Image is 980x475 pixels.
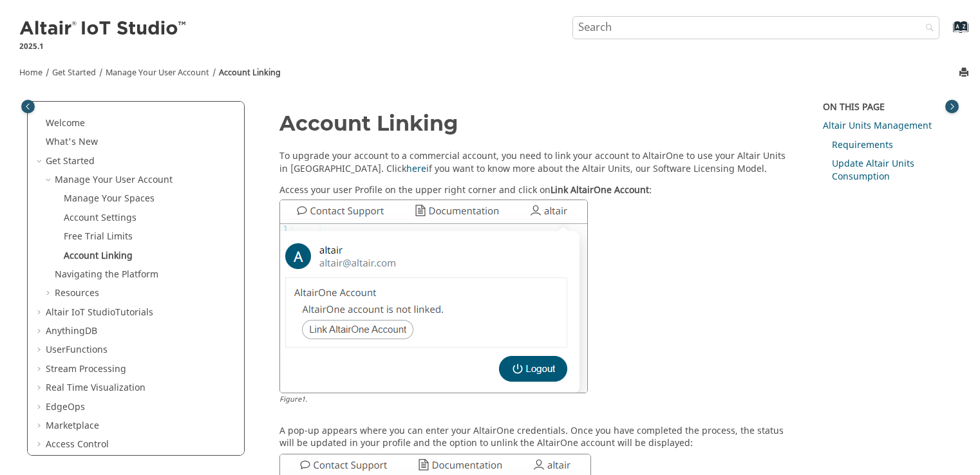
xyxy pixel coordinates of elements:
[279,200,588,393] img: link_account.png
[301,394,305,405] span: 1
[406,162,426,176] a: here
[46,306,115,319] span: Altair IoT Studio
[46,306,153,319] a: Altair IoT StudioTutorials
[64,249,133,263] a: Account Linking
[44,174,55,187] span: Collapse Manage Your User Account
[932,26,961,40] a: Go to index terms page
[945,100,959,113] button: Toggle topic table of content
[572,16,940,39] input: Search query
[35,382,46,395] span: Expand Real Time Visualization
[46,438,109,451] a: Access Control
[305,394,307,405] span: .
[19,19,188,39] img: Altair IoT Studio
[19,41,188,52] p: 2025.1
[35,438,46,451] span: Expand Access Control
[35,325,46,338] span: Expand AnythingDB
[46,400,85,414] a: EdgeOps
[35,344,46,357] span: Expand UserFunctions
[35,401,46,414] span: Expand EdgeOps
[909,16,945,41] button: Search
[46,116,85,130] a: Welcome
[46,343,108,357] a: UserFunctions
[960,64,970,82] button: Print this page
[52,67,96,79] a: Get Started
[64,230,133,243] a: Free Trial Limits
[279,112,796,135] h1: Account Linking
[66,343,108,357] span: Functions
[35,306,46,319] span: Expand Altair IoT StudioTutorials
[64,211,137,225] a: Account Settings
[832,138,893,152] a: Requirements
[46,381,146,395] a: Real Time Visualization
[64,192,155,205] a: Manage Your Spaces
[46,324,97,338] a: AnythingDB
[35,155,46,168] span: Collapse Get Started
[551,183,649,197] span: Link AltairOne Account
[35,363,46,376] span: Expand Stream Processing
[279,181,652,197] span: Access your user Profile on the upper right corner and click on :
[823,101,953,114] div: On this page
[823,119,932,133] a: Altair Units Management
[279,150,796,175] p: To upgrade your account to a commercial account, you need to link your account to AltairOne to us...
[219,67,281,79] a: Account Linking
[832,157,914,183] a: Update Altair Units Consumption
[19,67,42,79] a: Home
[21,100,35,113] button: Toggle publishing table of content
[279,394,307,405] span: Figure
[35,420,46,433] span: Expand Marketplace
[55,286,99,300] a: Resources
[46,419,99,433] a: Marketplace
[46,154,95,168] a: Get Started
[55,173,173,187] a: Manage Your User Account
[46,362,126,376] a: Stream Processing
[44,287,55,300] span: Expand Resources
[46,135,98,149] a: What's New
[106,67,209,79] a: Manage Your User Account
[55,268,158,281] a: Navigating the Platform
